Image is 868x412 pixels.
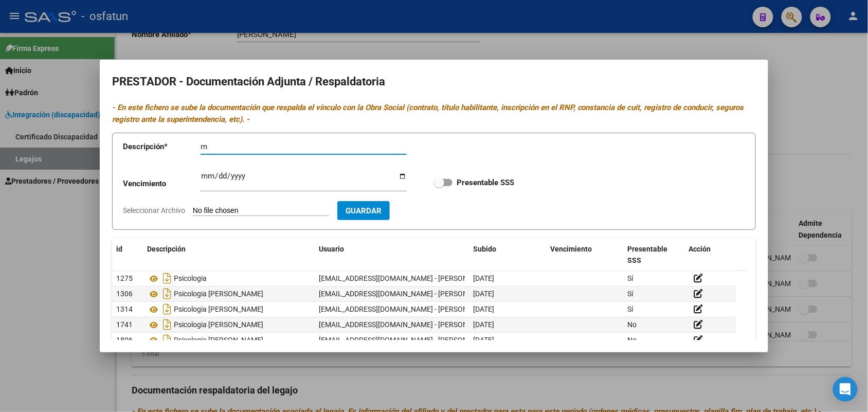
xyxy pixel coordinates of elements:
[457,178,514,187] strong: Presentable SSS
[550,245,592,253] span: Vencimiento
[337,201,390,220] button: Guardar
[685,238,736,272] datatable-header-cell: Acción
[546,238,623,272] datatable-header-cell: Vencimiento
[123,206,185,214] span: Seleccionar Archivo
[473,274,494,282] span: [DATE]
[143,238,315,272] datatable-header-cell: Descripción
[319,320,493,329] span: [EMAIL_ADDRESS][DOMAIN_NAME] - [PERSON_NAME]
[319,290,493,298] span: [EMAIL_ADDRESS][DOMAIN_NAME] - [PERSON_NAME]
[623,238,685,272] datatable-header-cell: Presentable SSS
[123,178,201,190] p: Vencimiento
[116,305,133,313] span: 1314
[627,274,633,282] span: Sí
[174,321,263,329] span: Psicologia [PERSON_NAME]
[112,238,143,272] datatable-header-cell: id
[627,336,637,344] span: No
[473,336,494,344] span: [DATE]
[174,306,263,314] span: Psicologia [PERSON_NAME]
[833,377,858,402] div: Open Intercom Messenger
[174,275,207,283] span: Psicologia
[112,72,756,92] h2: PRESTADOR - Documentación Adjunta / Respaldatoria
[160,270,174,286] i: Descargar documento
[473,245,496,253] span: Subido
[473,290,494,298] span: [DATE]
[160,316,174,333] i: Descargar documento
[315,238,469,272] datatable-header-cell: Usuario
[319,274,493,282] span: [EMAIL_ADDRESS][DOMAIN_NAME] - [PERSON_NAME]
[160,301,174,317] i: Descargar documento
[627,290,633,298] span: Sí
[116,274,133,282] span: 1275
[116,290,133,298] span: 1306
[627,320,637,329] span: No
[469,238,546,272] datatable-header-cell: Subido
[319,336,493,344] span: [EMAIL_ADDRESS][DOMAIN_NAME] - [PERSON_NAME]
[174,336,263,345] span: Psicologia [PERSON_NAME]
[112,103,744,124] i: - En este fichero se sube la documentación que respalda el vínculo con la Obra Social (contrato, ...
[116,320,133,329] span: 1741
[116,336,133,344] span: 1806
[689,245,711,253] span: Acción
[319,245,344,253] span: Usuario
[174,290,263,298] span: Psicologia [PERSON_NAME]
[627,305,633,313] span: Sí
[123,141,201,153] p: Descripción
[473,320,494,329] span: [DATE]
[319,305,493,313] span: [EMAIL_ADDRESS][DOMAIN_NAME] - [PERSON_NAME]
[473,305,494,313] span: [DATE]
[147,245,186,253] span: Descripción
[627,245,667,265] span: Presentable SSS
[116,245,122,253] span: id
[160,285,174,302] i: Descargar documento
[346,206,382,216] span: Guardar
